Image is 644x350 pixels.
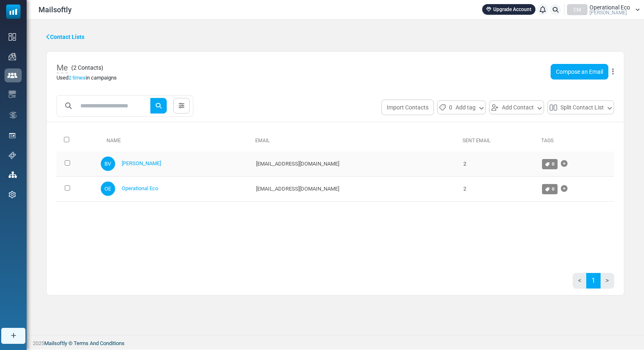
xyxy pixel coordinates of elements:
img: contacts-icon-active.svg [7,73,17,78]
span: BV [101,157,115,171]
img: mailsoftly_icon_blue_white.svg [6,5,20,19]
button: 0Add tag [437,100,486,114]
img: email-templates-icon.svg [9,91,16,98]
span: 2 times [68,75,86,81]
a: Tags [541,138,553,143]
a: 1 [586,273,601,289]
a: Email [255,138,270,143]
span: ( ) [71,64,103,72]
a: Mailsoftly © [44,340,73,346]
div: CM [567,4,587,15]
td: 2 [459,176,538,201]
span: 0 [449,102,452,112]
img: campaigns-icon.png [9,53,16,60]
footer: 2025 [27,335,644,350]
img: settings-icon.svg [9,191,16,198]
img: landing_pages.svg [9,132,16,139]
a: Operational Eco [122,185,158,191]
span: OE [101,182,115,196]
a: Used2 timesin campaigns [57,75,117,81]
span: Me [57,63,68,73]
button: Add Contact [489,100,544,114]
span: 0 [552,186,555,192]
a: Sent Email [463,138,491,143]
span: Operational Eco [590,5,630,10]
span: Mailsoftly [39,4,72,15]
a: Contact Lists [46,33,84,41]
span: translation missing: en.layouts.footer.terms_and_conditions [74,340,125,346]
a: Compose an Email [551,64,608,80]
span: [PERSON_NAME] [590,10,627,15]
span: 2 Contacts [73,64,101,71]
td: 2 [459,152,538,177]
a: Add Tag [561,156,567,172]
img: workflow.svg [9,110,18,120]
nav: Page [573,273,614,295]
a: CM Operational Eco [PERSON_NAME] [567,4,640,15]
a: [PERSON_NAME] [122,160,161,166]
td: [EMAIL_ADDRESS][DOMAIN_NAME] [252,152,459,177]
a: Terms And Conditions [74,340,125,346]
button: Import Contacts [381,100,434,115]
a: Upgrade Account [482,4,535,15]
a: Add Tag [561,181,567,197]
a: 0 [542,184,558,194]
a: 0 [542,159,558,169]
button: Split Contact List [547,100,614,114]
img: support-icon.svg [9,152,16,159]
td: [EMAIL_ADDRESS][DOMAIN_NAME] [252,176,459,201]
img: dashboard-icon.svg [9,33,16,41]
a: Name [100,138,121,143]
span: 0 [552,161,555,167]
